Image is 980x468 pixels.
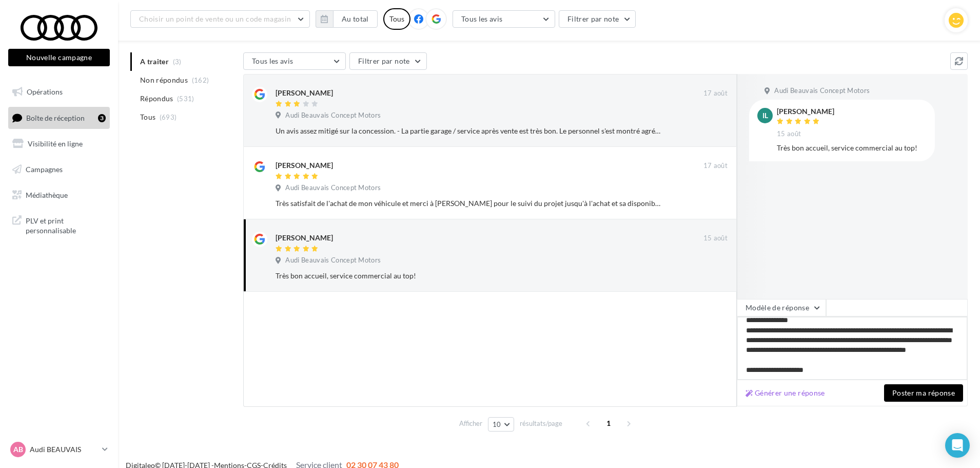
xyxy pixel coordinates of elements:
[493,420,501,428] span: 10
[488,417,514,432] button: 10
[160,113,177,121] span: (693)
[333,10,378,28] button: Au total
[28,139,83,148] span: Visibilité en ligne
[140,112,155,122] span: Tous
[139,14,291,23] span: Choisir un point de vente ou un code magasin
[349,52,427,70] button: Filtrer par note
[6,107,112,129] a: Boîte de réception3
[26,214,106,236] span: PLV et print personnalisable
[285,183,381,193] span: Audi Beauvais Concept Motors
[98,114,106,122] div: 3
[27,87,63,96] span: Opérations
[276,126,661,136] div: Un avis assez mitigé sur la concession. - La partie garage / service après vente est très bon. Le...
[26,190,68,199] span: Médiathèque
[945,433,970,458] div: Open Intercom Messenger
[6,159,112,180] a: Campagnes
[459,419,482,428] span: Afficher
[383,8,410,30] div: Tous
[276,160,333,171] div: [PERSON_NAME]
[600,415,617,432] span: 1
[285,111,381,120] span: Audi Beauvais Concept Motors
[559,10,636,28] button: Filtrer par note
[6,184,112,206] a: Médiathèque
[6,133,112,155] a: Visibilité en ligne
[252,57,293,65] span: Tous les avis
[13,444,23,455] span: AB
[243,52,346,70] button: Tous les avis
[884,384,963,402] button: Poster ma réponse
[177,95,194,103] span: (531)
[461,14,503,23] span: Tous les avis
[737,299,826,316] button: Modèle de réponse
[140,93,173,104] span: Répondus
[6,81,112,103] a: Opérations
[316,10,378,28] button: Au total
[703,234,728,243] span: 15 août
[140,75,188,85] span: Non répondus
[26,165,63,174] span: Campagnes
[285,256,381,265] span: Audi Beauvais Concept Motors
[6,210,112,240] a: PLV et print personnalisable
[703,89,728,98] span: 17 août
[703,161,728,171] span: 17 août
[8,440,110,459] a: AB Audi BEAUVAIS
[520,419,562,428] span: résultats/page
[26,113,85,122] span: Boîte de réception
[276,233,333,243] div: [PERSON_NAME]
[130,10,310,28] button: Choisir un point de vente ou un code magasin
[276,88,333,98] div: [PERSON_NAME]
[30,444,98,455] p: Audi BEAUVAIS
[276,198,661,209] div: Très satisfait de l'achat de mon véhicule et merci à [PERSON_NAME] pour le suivi du projet jusqu'...
[774,86,870,96] span: Audi Beauvais Concept Motors
[276,271,661,281] div: Très bon accueil, service commercial au top!
[777,143,927,153] div: Très bon accueil, service commercial au top!
[453,10,555,28] button: Tous les avis
[762,110,768,121] span: IL
[8,49,110,66] button: Nouvelle campagne
[777,129,801,139] span: 15 août
[741,387,829,399] button: Générer une réponse
[777,108,834,115] div: [PERSON_NAME]
[192,76,209,84] span: (162)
